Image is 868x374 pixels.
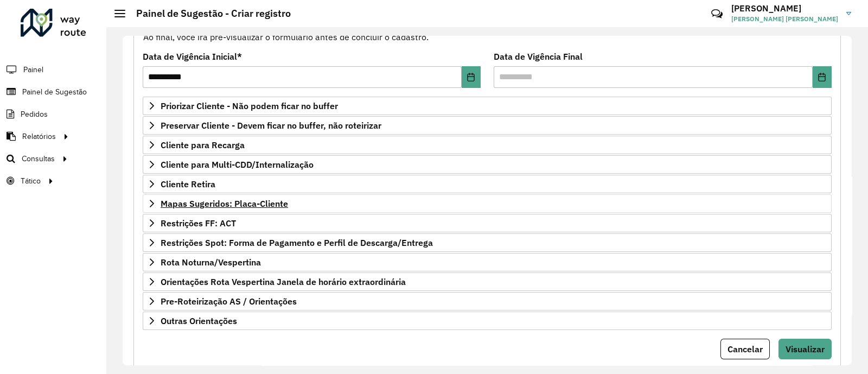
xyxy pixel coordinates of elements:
label: Data de Vigência Final [494,50,583,63]
button: Cancelar [720,339,770,359]
span: Relatórios [22,131,56,142]
span: Preservar Cliente - Devem ficar no buffer, não roteirizar [161,121,381,130]
span: Rota Noturna/Vespertina [161,258,261,267]
h2: Painel de Sugestão - Criar registro [125,8,291,20]
span: Orientações Rota Vespertina Janela de horário extraordinária [161,277,406,286]
span: Painel de Sugestão [22,86,87,98]
a: Contato Rápido [705,2,729,26]
span: Cliente Retira [161,180,215,188]
label: Data de Vigência Inicial [143,50,242,63]
a: Pre-Roteirização AS / Orientações [143,292,832,310]
span: Painel [23,64,43,75]
span: Tático [21,175,41,187]
span: Outras Orientações [161,316,237,325]
span: Pre-Roteirização AS / Orientações [161,297,297,306]
a: Cliente Retira [143,175,832,193]
span: [PERSON_NAME] [PERSON_NAME] [731,14,838,24]
a: Mapas Sugeridos: Placa-Cliente [143,194,832,213]
a: Preservar Cliente - Devem ficar no buffer, não roteirizar [143,116,832,135]
span: Priorizar Cliente - Não podem ficar no buffer [161,102,338,110]
span: Cliente para Recarga [161,141,245,149]
a: Outras Orientações [143,312,832,330]
a: Cliente para Multi-CDD/Internalização [143,155,832,174]
span: Cliente para Multi-CDD/Internalização [161,160,314,169]
span: Visualizar [786,344,825,354]
a: Cliente para Recarga [143,136,832,154]
h3: [PERSON_NAME] [731,3,838,14]
span: Pedidos [21,109,48,120]
a: Rota Noturna/Vespertina [143,253,832,271]
span: Restrições Spot: Forma de Pagamento e Perfil de Descarga/Entrega [161,238,433,247]
span: Restrições FF: ACT [161,219,236,227]
span: Consultas [22,153,55,164]
a: Restrições Spot: Forma de Pagamento e Perfil de Descarga/Entrega [143,233,832,252]
a: Restrições FF: ACT [143,214,832,232]
span: Cancelar [727,344,763,354]
button: Choose Date [462,66,481,88]
a: Priorizar Cliente - Não podem ficar no buffer [143,97,832,115]
a: Orientações Rota Vespertina Janela de horário extraordinária [143,272,832,291]
button: Visualizar [778,339,832,359]
button: Choose Date [813,66,832,88]
span: Mapas Sugeridos: Placa-Cliente [161,199,288,208]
